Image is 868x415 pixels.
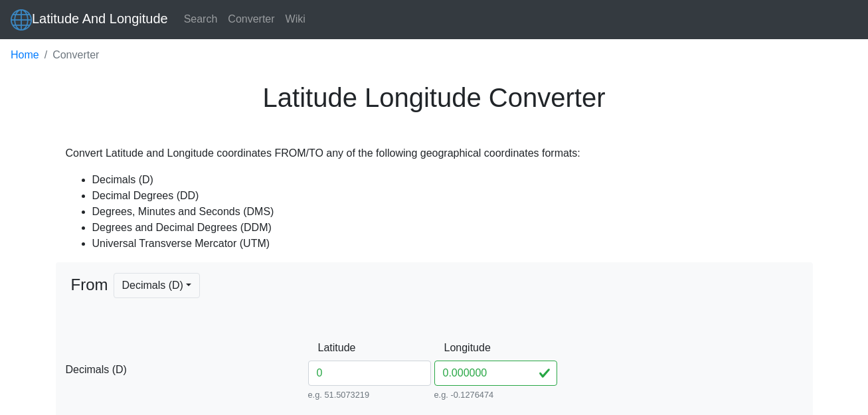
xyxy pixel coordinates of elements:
[92,172,803,188] li: Decimals (D)
[92,204,803,220] li: Degrees, Minutes and Seconds (DMS)
[71,273,108,330] span: From
[308,335,349,361] label: Latitude
[434,335,476,361] label: Longitude
[66,362,308,378] span: Decimals (D)
[434,388,557,401] small: e.g. -0.1276474
[92,236,803,252] li: Universal Transverse Mercator (UTM)
[11,47,39,63] a: Home
[11,9,32,31] img: Latitude And Longitude
[179,6,223,33] a: Search
[39,47,100,63] li: Converter
[222,6,280,33] a: Converter
[92,220,803,236] li: Degrees and Decimal Degrees (DDM)
[92,188,803,204] li: Decimal Degrees (DD)
[114,273,201,298] button: Decimals (D)
[66,145,803,161] p: Convert Latitude and Longitude coordinates FROM/TO any of the following geographical coordinates ...
[11,5,168,34] a: Latitude And Longitude
[308,388,431,401] small: e.g. 51.5073219
[280,6,311,33] a: Wiki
